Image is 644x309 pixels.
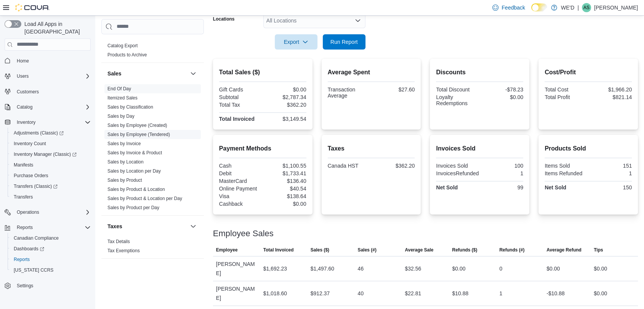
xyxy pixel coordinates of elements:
[14,223,91,232] span: Reports
[275,34,317,50] button: Export
[264,86,306,93] div: $0.00
[11,182,61,191] a: Transfers (Classic)
[107,150,162,156] span: Sales by Invoice & Product
[14,141,46,147] span: Inventory Count
[219,186,261,192] div: Online Payment
[436,170,479,176] div: InvoicesRefunded
[17,283,33,289] span: Settings
[107,141,141,147] span: Sales by Invoice
[14,87,91,96] span: Customers
[14,173,48,179] span: Purchase Orders
[2,86,94,97] button: Customers
[219,201,261,207] div: Cashback
[263,247,294,253] span: Total Invoiced
[219,102,261,108] div: Total Tax
[264,163,306,169] div: $1,100.55
[101,84,204,215] div: Sales
[107,187,165,192] a: Sales by Product & Location
[17,104,32,110] span: Catalog
[107,114,135,119] a: Sales by Day
[107,104,153,110] span: Sales by Classification
[594,3,638,12] p: [PERSON_NAME]
[264,116,306,122] div: $3,149.54
[14,208,42,217] button: Operations
[264,178,306,184] div: $136.40
[452,289,468,298] div: $10.88
[14,56,91,66] span: Home
[8,128,94,138] a: Adjustments (Classic)
[263,289,287,298] div: $1,018.60
[545,170,586,176] div: Items Refunded
[2,117,94,128] button: Inventory
[14,151,77,157] span: Inventory Manager (Classic)
[107,223,122,230] h3: Taxes
[107,52,147,58] span: Products to Archive
[107,43,138,49] span: Catalog Export
[17,89,39,95] span: Customers
[436,86,478,93] div: Total Discount
[17,119,35,125] span: Inventory
[8,243,94,254] a: Dashboards
[328,68,415,77] h2: Average Spent
[213,281,260,306] div: [PERSON_NAME]
[577,3,579,12] p: |
[11,150,91,159] span: Inventory Manager (Classic)
[213,256,260,281] div: [PERSON_NAME]
[545,163,586,169] div: Items Sold
[14,102,35,112] button: Catalog
[264,186,306,192] div: $40.54
[11,266,91,275] span: Washington CCRS
[107,123,167,128] a: Sales by Employee (Created)
[107,150,162,155] a: Sales by Invoice & Product
[330,38,358,46] span: Run Report
[311,264,334,273] div: $1,497.60
[219,94,261,100] div: Subtotal
[436,68,523,77] h2: Discounts
[14,87,42,96] a: Customers
[11,160,91,170] span: Manifests
[2,280,94,291] button: Settings
[14,267,53,273] span: [US_STATE] CCRS
[107,141,141,146] a: Sales by Invoice
[373,163,415,169] div: $362.20
[405,264,421,273] div: $32.56
[14,162,33,168] span: Manifests
[107,86,131,92] span: End Of Day
[8,170,94,181] button: Purchase Orders
[582,3,591,12] div: Aleks Stam
[436,163,478,169] div: Invoices Sold
[8,233,94,243] button: Canadian Compliance
[594,247,603,253] span: Tips
[499,247,524,253] span: Refunds (#)
[499,264,502,273] div: 0
[279,34,313,50] span: Export
[590,163,632,169] div: 151
[8,181,94,192] a: Transfers (Classic)
[11,255,33,264] a: Reports
[101,237,204,258] div: Taxes
[219,178,261,184] div: MasterCard
[107,196,182,201] a: Sales by Product & Location per Day
[436,184,458,191] strong: Net Sold
[219,144,306,153] h2: Payment Methods
[11,182,91,191] span: Transfers (Classic)
[14,72,32,81] button: Users
[15,4,50,11] img: Cova
[107,205,159,211] span: Sales by Product per Day
[590,184,632,191] div: 150
[2,222,94,233] button: Reports
[216,247,238,253] span: Employee
[311,247,329,253] span: Sales ($)
[546,289,564,298] div: -$10.88
[323,34,365,50] button: Run Report
[546,247,582,253] span: Average Refund
[355,18,361,24] button: Open list of options
[107,70,122,77] h3: Sales
[11,150,80,159] a: Inventory Manager (Classic)
[14,118,91,127] span: Inventory
[452,264,465,273] div: $0.00
[11,139,49,148] a: Inventory Count
[107,177,142,183] span: Sales by Product
[17,58,29,64] span: Home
